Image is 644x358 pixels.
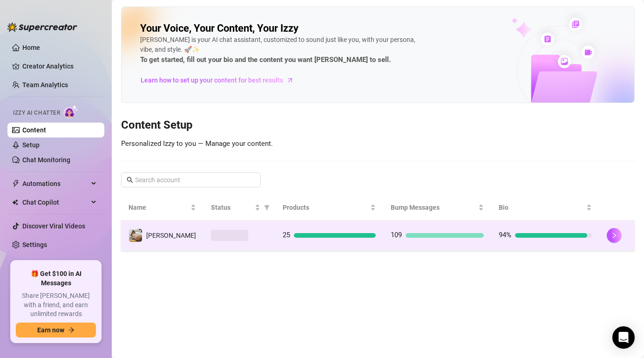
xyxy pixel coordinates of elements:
h3: Content Setup [121,118,635,133]
a: Content [22,126,46,134]
th: Status [203,195,275,220]
a: Chat Monitoring [22,156,70,164]
a: Settings [22,241,47,248]
th: Name [121,195,203,220]
a: Creator Analytics [22,59,97,74]
input: Search account [135,175,248,185]
th: Products [275,195,383,220]
img: logo-BBDzfeDw.svg [7,22,77,32]
span: Bump Messages [391,202,476,213]
span: Automations [22,176,88,191]
a: Home [22,44,40,51]
strong: To get started, fill out your bio and the content you want [PERSON_NAME] to sell. [140,55,391,64]
span: Chat Copilot [22,195,88,210]
div: [PERSON_NAME] is your AI chat assistant, customized to sound just like you, with your persona, vi... [140,35,420,66]
button: right [607,228,622,243]
button: Earn nowarrow-right [16,323,96,337]
a: Team Analytics [22,81,68,89]
span: 🎁 Get $100 in AI Messages [16,269,96,288]
img: Jessica [129,229,142,242]
span: 109 [391,231,402,239]
span: Status [211,202,253,213]
span: Izzy AI Chatter [13,109,60,117]
span: Name [129,202,189,213]
th: Bio [491,195,599,220]
h2: Your Voice, Your Content, Your Izzy [140,22,298,35]
span: Share [PERSON_NAME] with a friend, and earn unlimited rewards [16,291,96,319]
span: arrow-right [68,327,75,333]
a: Learn how to set up your content for best results [140,73,301,88]
div: Open Intercom Messenger [612,326,635,349]
a: Setup [22,141,40,149]
span: Personalized Izzy to you — Manage your content. [121,139,273,148]
img: ai-chatter-content-library-cLFOSyPT.png [490,7,634,103]
span: [PERSON_NAME] [146,232,196,239]
img: AI Chatter [64,105,78,118]
th: Bump Messages [383,195,491,220]
span: thunderbolt [12,180,20,187]
span: arrow-right [285,76,295,85]
span: 25 [283,231,290,239]
span: 94% [499,231,511,239]
span: Products [283,202,368,213]
img: Chat Copilot [12,199,18,206]
span: filter [262,200,271,214]
span: search [127,177,133,183]
span: right [611,232,617,239]
a: Discover Viral Videos [22,222,85,230]
span: Learn how to set up your content for best results [141,75,283,85]
span: Bio [499,202,584,213]
span: filter [264,205,270,210]
span: Earn now [37,326,64,334]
